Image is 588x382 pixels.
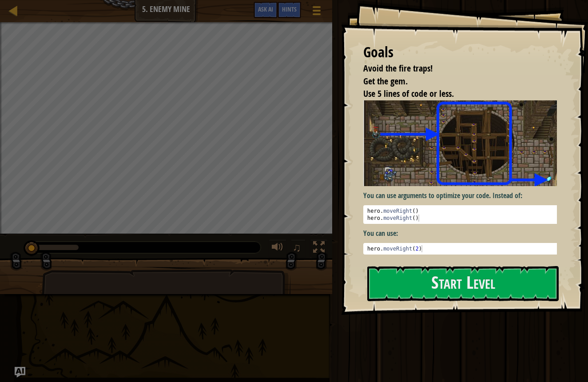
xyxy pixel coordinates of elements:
[367,266,559,301] button: Start Level
[352,62,555,75] li: Avoid the fire traps!
[363,228,564,239] p: You can use:
[352,88,555,100] li: Use 5 lines of code or less.
[269,239,286,258] button: Adjust volume
[363,42,557,63] div: Goals
[363,75,408,87] span: Get the gem.
[363,88,454,99] span: Use 5 lines of code or less.
[352,75,555,88] li: Get the gem.
[363,100,564,186] img: Enemy mine
[254,2,278,18] button: Ask AI
[291,239,306,258] button: ♫
[306,2,328,23] button: Show game menu
[293,241,302,254] span: ♫
[258,5,273,13] span: Ask AI
[282,5,297,13] span: Hints
[15,367,25,378] button: Ask AI
[363,191,564,201] p: You can use arguments to optimize your code. Instead of:
[310,239,328,258] button: Toggle fullscreen
[363,62,433,74] span: Avoid the fire traps!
